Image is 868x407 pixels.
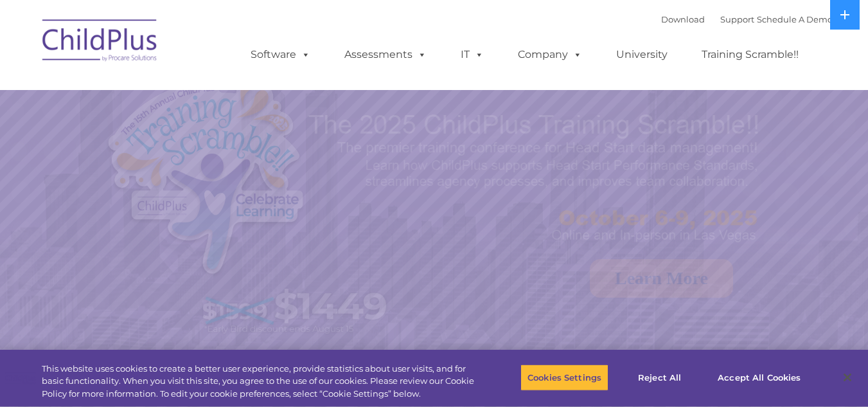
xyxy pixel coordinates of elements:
[332,42,439,68] a: Assessments
[520,364,608,391] button: Cookies Settings
[590,259,733,298] a: Learn More
[757,14,833,24] a: Schedule A Demo
[619,364,700,391] button: Reject All
[448,42,497,68] a: IT
[720,14,754,24] a: Support
[711,364,808,391] button: Accept All Cookies
[661,14,705,24] a: Download
[661,14,833,24] font: |
[42,363,477,401] div: This website uses cookies to create a better user experience, provide statistics about user visit...
[505,42,595,68] a: Company
[689,42,811,68] a: Training Scramble!!
[833,363,862,392] button: Close
[36,10,164,75] img: ChildPlus by Procare Solutions
[238,42,323,68] a: Software
[603,42,680,68] a: University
